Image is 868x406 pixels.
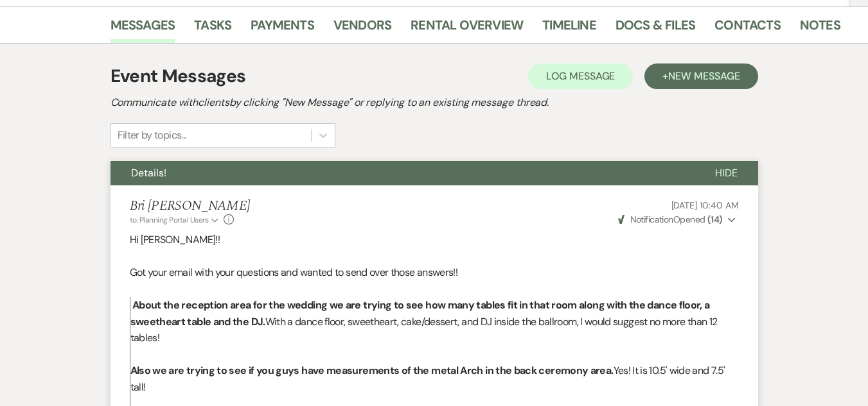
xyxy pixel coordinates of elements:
span: Notification [630,214,673,225]
a: Rental Overview [411,15,523,43]
div: Filter by topics... [118,128,186,143]
a: Notes [800,15,840,43]
a: Contacts [714,15,781,43]
h1: Event Messages [111,63,246,90]
span: With a dance floor, sweetheart, cake/dessert, and DJ inside the ballroom, I would suggest no more... [130,315,718,345]
span: Yes! It is 10.5' wide and 7.5' tall! [130,364,725,394]
span: Details! [131,166,166,180]
span: Hide [715,166,738,180]
strong: ( 14 ) [707,214,723,225]
h5: Bri [PERSON_NAME] [130,198,251,214]
strong: Also we are trying to see if you guys have measurements of the metal Arch in the back ceremony area. [130,364,614,377]
a: Messages [111,15,175,43]
a: Vendors [333,15,391,43]
span: to: Planning Portal Users [130,215,209,225]
strong: About the reception area for the wedding we are trying to see how many tables fit in that room al... [130,298,710,328]
span: Log Message [546,69,615,83]
button: Hide [695,161,758,185]
span: Opened [618,214,723,225]
button: +New Message [644,63,757,89]
h2: Communicate with clients by clicking "New Message" or replying to an existing message thread. [111,95,758,110]
button: NotificationOpened (14) [616,213,738,226]
span: New Message [668,69,740,83]
span: [DATE] 10:40 AM [671,199,739,211]
a: Payments [251,15,314,43]
p: Hi [PERSON_NAME]!! [130,232,739,248]
button: to: Planning Portal Users [130,214,221,226]
a: Docs & Files [616,15,695,43]
button: Log Message [528,63,633,89]
a: Tasks [194,15,231,43]
button: Details! [111,161,695,185]
p: Got your email with your questions and wanted to send over those answers!! [130,264,739,281]
a: Timeline [542,15,596,43]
